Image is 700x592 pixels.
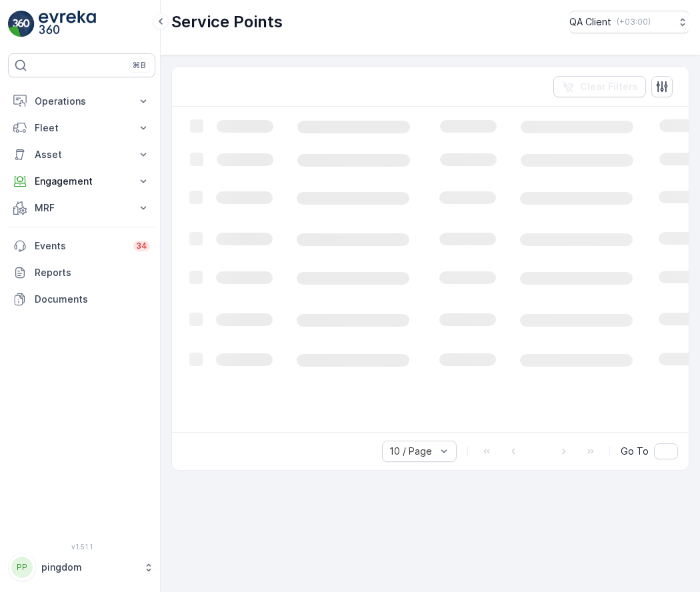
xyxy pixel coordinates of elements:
p: Service Points [171,11,283,33]
div: PP [11,557,33,578]
span: v 1.51.1 [8,543,155,551]
span: Go To [621,445,649,458]
p: Operations [35,95,129,108]
p: Documents [35,293,150,306]
p: Events [35,239,125,253]
p: Asset [35,148,129,161]
button: MRF [8,195,155,221]
button: Fleet [8,115,155,141]
p: ( +03:00 ) [617,17,651,27]
p: QA Client [569,15,611,29]
a: Documents [8,286,155,313]
p: MRF [35,201,129,215]
button: QA Client(+03:00) [569,11,689,33]
a: Events34 [8,233,155,259]
p: ⌘B [133,60,146,71]
p: 34 [136,241,147,251]
button: Clear Filters [553,76,646,97]
button: Asset [8,141,155,168]
button: Operations [8,88,155,115]
p: Engagement [35,175,129,188]
p: Reports [35,266,150,279]
img: logo_light-DOdMpM7g.png [39,11,96,37]
p: Clear Filters [580,80,638,93]
p: Fleet [35,121,129,135]
img: logo [8,11,35,37]
button: PPpingdom [8,553,155,581]
button: Engagement [8,168,155,195]
a: Reports [8,259,155,286]
p: pingdom [41,561,137,574]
